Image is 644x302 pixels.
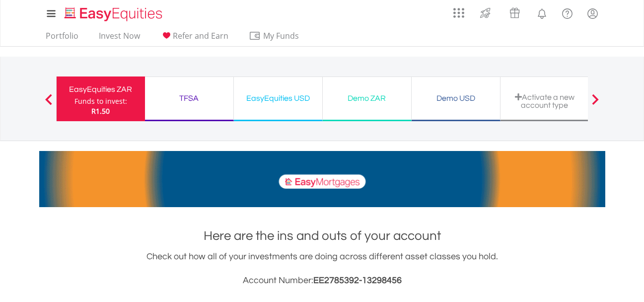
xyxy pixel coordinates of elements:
[63,82,139,96] div: EasyEquities ZAR
[42,31,82,46] a: Portfolio
[156,31,232,46] a: Refer and Earn
[580,2,605,24] a: My Profile
[39,227,605,245] h1: Here are the ins and outs of your account
[418,91,494,105] div: Demo USD
[477,5,494,21] img: thrive-v2.svg
[329,91,405,105] div: Demo ZAR
[74,96,127,106] div: Funds to invest:
[151,91,227,105] div: TFSA
[500,2,529,21] a: Vouchers
[240,91,316,105] div: EasyEquities USD
[61,2,166,22] a: Home page
[447,2,471,18] a: AppsGrid
[91,106,110,116] span: R1.50
[39,151,605,207] img: EasyMortage Promotion Banner
[555,2,580,22] a: FAQ's and Support
[39,274,605,288] h3: Account Number:
[529,2,555,22] a: Notifications
[506,93,583,109] div: Activate a new account type
[95,31,144,46] a: Invest Now
[249,29,314,42] span: My Funds
[313,276,402,285] span: EE2785392-13298456
[63,6,166,22] img: EasyEquities_Logo.png
[173,30,228,41] span: Refer and Earn
[453,7,464,18] img: grid-menu-icon.svg
[39,250,605,288] div: Check out how all of your investments are doing across different asset classes you hold.
[506,5,523,21] img: vouchers-v2.svg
